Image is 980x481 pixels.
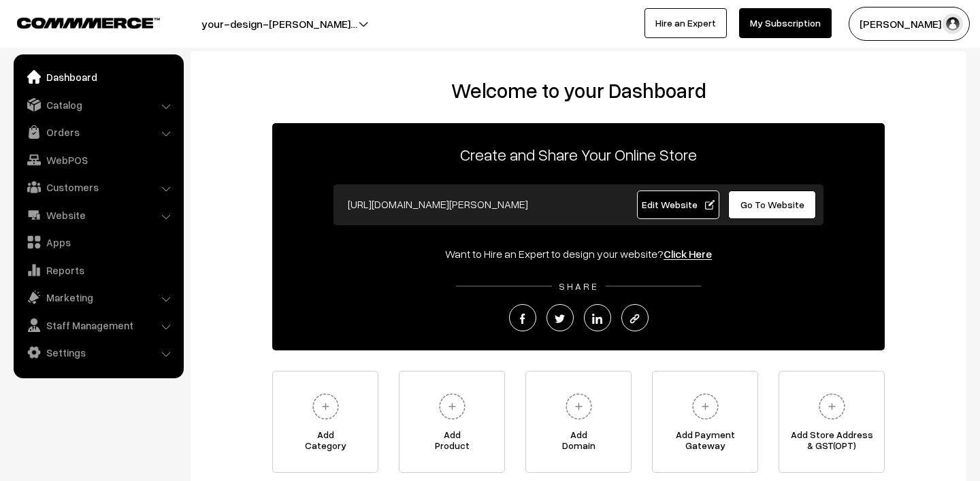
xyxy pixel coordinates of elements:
[943,14,963,34] img: user
[642,199,715,210] span: Edit Website
[644,8,727,38] a: Hire an Expert
[552,280,606,292] span: SHARE
[740,199,804,210] span: Go To Website
[779,429,884,457] span: Add Store Address & GST(OPT)
[17,18,160,28] img: COMMMERCE
[17,313,179,337] a: Staff Management
[779,371,885,473] a: Add Store Address& GST(OPT)
[687,388,724,425] img: plus.svg
[739,8,832,38] a: My Subscription
[154,7,405,41] button: your-design-[PERSON_NAME]…
[399,429,504,457] span: Add Product
[204,78,953,103] h2: Welcome to your Dashboard
[17,340,179,365] a: Settings
[637,190,720,219] a: Edit Website
[17,93,179,117] a: Catalog
[525,371,632,473] a: AddDomain
[526,429,631,457] span: Add Domain
[652,371,758,473] a: Add PaymentGateway
[273,429,378,457] span: Add Category
[728,190,816,219] a: Go To Website
[17,230,179,254] a: Apps
[17,120,179,144] a: Orders
[849,7,970,41] button: [PERSON_NAME] N.P
[307,388,344,425] img: plus.svg
[560,388,598,425] img: plus.svg
[17,65,179,89] a: Dashboard
[272,246,885,262] div: Want to Hire an Expert to design your website?
[17,175,179,199] a: Customers
[17,148,179,172] a: WebPOS
[272,142,885,167] p: Create and Share Your Online Store
[813,388,851,425] img: plus.svg
[17,14,136,30] a: COMMMERCE
[664,247,712,261] a: Click Here
[399,371,505,473] a: AddProduct
[17,285,179,310] a: Marketing
[17,258,179,282] a: Reports
[434,388,471,425] img: plus.svg
[17,203,179,227] a: Website
[272,371,378,473] a: AddCategory
[653,429,757,457] span: Add Payment Gateway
